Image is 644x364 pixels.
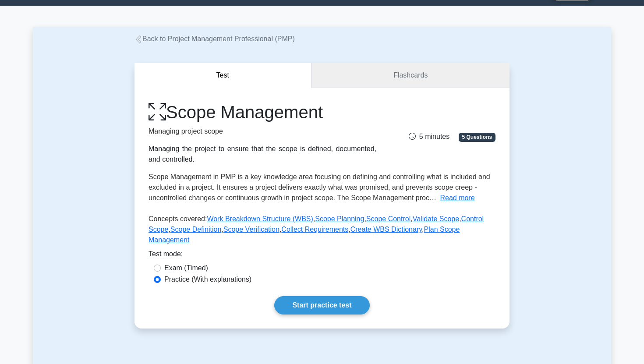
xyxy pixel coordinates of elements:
label: Practice (With explanations) [164,274,251,285]
div: Managing the project to ensure that the scope is defined, documented, and controlled. [149,144,376,165]
a: Scope Planning [315,215,364,223]
a: Validate Scope [413,215,459,223]
a: Scope Verification [223,226,280,233]
div: Test mode: [149,249,495,263]
h1: Scope Management [149,102,376,123]
a: Scope Control [366,215,410,223]
span: Scope Management in PMP is a key knowledge area focusing on defining and controlling what is incl... [149,173,490,201]
a: Create WBS Dictionary [350,226,422,233]
label: Exam (Timed) [164,263,208,273]
span: 5 Questions [459,133,495,141]
span: 5 minutes [409,133,449,140]
button: Test [134,63,311,88]
p: Concepts covered: , , , , , , , , , [149,214,495,249]
a: Start practice test [274,296,369,315]
a: Back to Project Management Professional (PMP) [134,35,295,42]
a: Scope Definition [170,226,222,233]
a: Work Breakdown Structure (WBS) [207,215,313,223]
button: Read more [440,193,474,203]
p: Managing project scope [149,126,376,137]
a: Collect Requirements [281,226,348,233]
a: Flashcards [311,63,510,88]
